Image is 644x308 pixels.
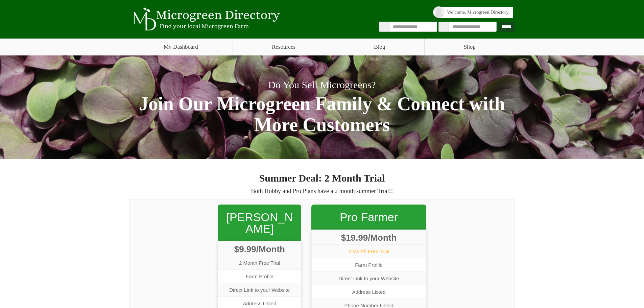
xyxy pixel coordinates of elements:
a: Resources [233,39,335,55]
span: 2 Month Free Trial [312,244,426,258]
a: Blog [335,39,424,55]
span: 2 Month Free Trial [218,256,301,269]
span: Address Listed [312,285,426,299]
a: Pro Farmer [311,205,426,230]
h2: Join Our Microgreen Family & Connect with More Customers [135,94,510,135]
span: Direct Link to your Website [312,271,426,285]
a: Welcome, Microgreen Directory [438,7,513,18]
span: Direct Link to your Website [218,283,301,297]
span: [PERSON_NAME] [218,205,301,241]
span: $9.99/Month [218,241,301,256]
a: Shop [425,39,515,55]
span: $19.99/Month [312,230,426,244]
span: Farm Profile [218,269,301,283]
img: Microgreen Directory [129,7,282,31]
span: Farm Profile [312,258,426,271]
span: Both Hobby and Pro Plans have a 2 month summer Trial!! [251,188,393,194]
i: Use Current Location [489,24,493,29]
a: My Dashboard [129,39,233,55]
img: profile profile holder [433,6,445,18]
strong: Summer Deal: 2 Month Trial [259,172,385,184]
h1: Do You Sell Microgreens? [135,79,510,90]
